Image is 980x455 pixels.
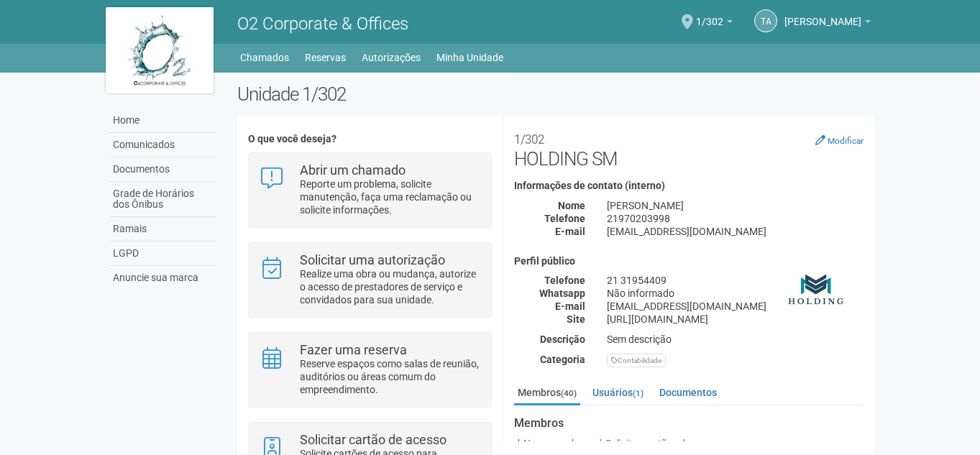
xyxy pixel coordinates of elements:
strong: Nome [558,200,585,211]
span: Thamiris Abdala [784,2,861,27]
a: Usuários(1) [589,382,647,403]
strong: Descrição [540,334,585,345]
a: Anuncie sua marca [109,266,216,290]
strong: Whatsapp [539,288,585,299]
strong: E-mail [555,226,585,237]
p: Realize uma obra ou mudança, autorize o acesso de prestadores de serviço e convidados para sua un... [300,267,480,306]
strong: Solicitar uma autorização [300,252,445,267]
a: Abrir um chamado Reporte um problema, solicite manutenção, faça uma reclamação ou solicite inform... [260,164,480,216]
a: Fazer uma reserva Reserve espaços como salas de reunião, auditórios ou áreas comum do empreendime... [260,344,480,396]
span: 1/302 [696,2,723,27]
a: [PERSON_NAME] [784,18,871,29]
div: Sem descrição [596,333,874,346]
div: [EMAIL_ADDRESS][DOMAIN_NAME] [596,300,874,313]
div: Contabilidade [607,354,666,367]
small: (40) [561,388,577,398]
small: (1) [633,388,644,398]
small: Modificar [828,136,864,146]
a: Home [109,109,216,133]
a: Ramais [109,217,216,242]
div: 21970203998 [596,212,874,225]
h4: Informações de contato (interno) [514,180,864,191]
p: Reporte um problema, solicite manutenção, faça uma reclamação ou solicite informações. [300,178,480,216]
strong: Telefone [544,275,585,286]
p: Reserve espaços como salas de reunião, auditórios ou áreas comum do empreendimento. [300,357,480,396]
strong: Telefone [544,213,585,224]
a: 1/302 [696,18,733,29]
a: Minha Unidade [436,47,503,68]
strong: E-mail [555,300,585,312]
strong: Fazer uma reserva [300,342,407,357]
a: Grade de Horários dos Ônibus [109,182,216,217]
a: Membros(40) [514,382,580,405]
img: business.png [781,256,853,328]
h2: HOLDING SM [514,127,864,170]
div: Não informado [596,287,874,300]
a: Reservas [305,47,346,68]
h4: O que você deseja? [248,134,492,144]
div: [EMAIL_ADDRESS][DOMAIN_NAME] [596,225,874,238]
div: 21 31954409 [596,274,874,287]
span: O2 Corporate & Offices [237,14,408,34]
strong: Solicitar cartão de acesso [300,432,447,447]
small: 1/302 [514,132,544,147]
strong: Abrir um chamado [300,162,406,178]
div: [URL][DOMAIN_NAME] [596,313,874,326]
a: Documentos [109,157,216,182]
strong: Membros [514,417,864,430]
div: [PERSON_NAME] [596,199,874,212]
a: Solicitar uma autorização Realize uma obra ou mudança, autorize o acesso de prestadores de serviç... [260,254,480,306]
a: Solicitar cartões de acesso [596,438,724,449]
img: logo.jpg [106,7,214,93]
strong: Categoria [540,354,585,365]
a: Documentos [656,382,720,403]
a: Modificar [815,134,864,146]
strong: Site [567,313,585,325]
a: TA [754,9,777,32]
a: Novo membro [514,438,587,449]
h4: Perfil público [514,256,864,267]
a: Autorizações [362,47,421,68]
a: Comunicados [109,133,216,157]
a: Chamados [240,47,289,68]
h2: Unidade 1/302 [237,83,875,105]
a: LGPD [109,242,216,266]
